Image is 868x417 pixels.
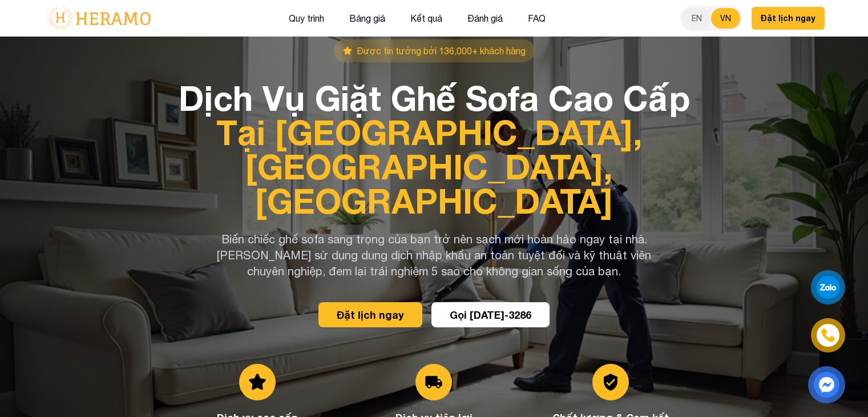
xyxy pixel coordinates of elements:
[683,8,711,29] button: EN
[285,11,328,26] button: Quy trình
[346,11,389,26] button: Bảng giá
[821,328,835,342] img: phone-icon
[179,115,690,218] span: Tại [GEOGRAPHIC_DATA], [GEOGRAPHIC_DATA], [GEOGRAPHIC_DATA]
[752,7,825,30] button: Đặt lịch ngay
[179,81,690,218] h1: Dịch Vụ Giặt Ghế Sofa Cao Cấp
[431,302,550,327] button: Gọi [DATE]-3286
[464,11,506,26] button: Đánh giá
[524,11,549,26] button: FAQ
[357,44,526,58] span: Được tin tưởng bởi 136,000+ khách hàng
[44,6,154,30] img: logo-with-text.png
[318,302,422,327] button: Đặt lịch ngay
[813,320,843,351] a: phone-icon
[215,231,653,279] p: Biến chiếc ghế sofa sang trọng của bạn trở nên sạch mới hoàn hảo ngay tại nhà. [PERSON_NAME] sử d...
[711,8,740,29] button: VN
[407,11,446,26] button: Kết quả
